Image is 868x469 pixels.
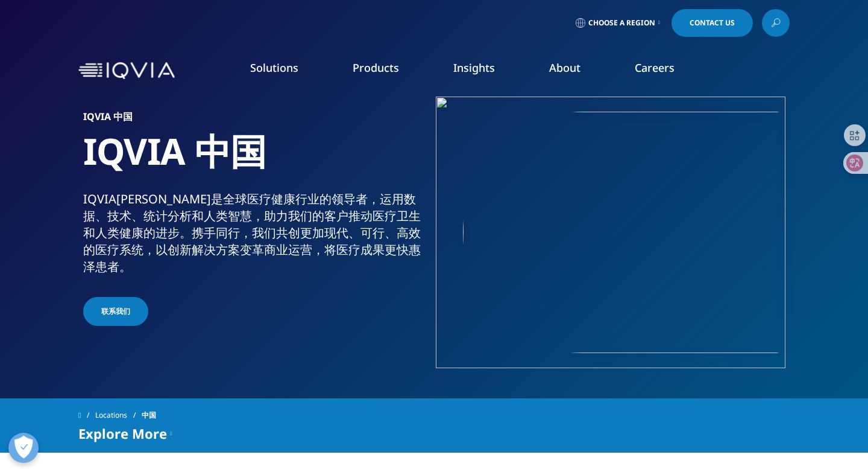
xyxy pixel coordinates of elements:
[83,112,430,129] h6: IQVIA 中国
[453,60,495,75] a: Insights
[180,42,790,99] nav: Primary
[101,306,130,317] span: 联系我们
[83,129,430,191] h1: IQVIA 中国
[549,60,580,75] a: About
[353,60,399,75] a: Products
[250,60,298,75] a: Solutions
[671,9,753,37] a: Contact Us
[8,433,39,463] button: Open Preferences
[83,191,430,275] div: IQVIA[PERSON_NAME]是全球医疗健康行业的领导者，运用数据、技术、统计分析和人类智慧，助力我们的客户推动医疗卫生和人类健康的进步。携手同行，我们共创更加现代、可行、高效的医疗系统，...
[588,18,655,28] span: Choose a Region
[142,404,156,426] span: 中国
[95,404,142,426] a: Locations
[463,112,785,353] img: 051_doctors-reviewing-information-on-tablet.jpg
[83,297,148,326] a: 联系我们
[690,19,735,27] span: Contact Us
[635,60,675,75] a: Careers
[78,426,167,441] span: Explore More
